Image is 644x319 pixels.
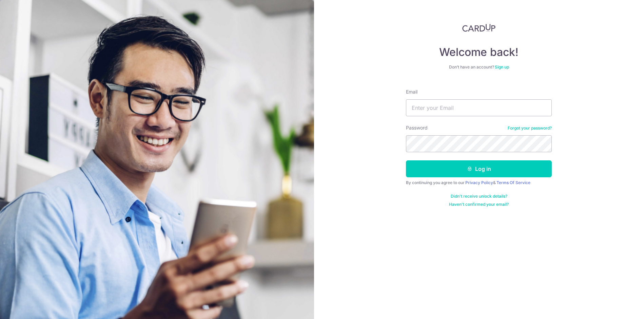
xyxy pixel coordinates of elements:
label: Password [406,124,428,131]
button: Log in [406,160,552,177]
a: Haven't confirmed your email? [449,202,509,207]
h4: Welcome back! [406,45,552,59]
input: Enter your Email [406,99,552,116]
a: Forgot your password? [508,125,552,131]
label: Email [406,88,417,95]
a: Didn't receive unlock details? [451,194,507,199]
img: CardUp Logo [462,24,495,32]
a: Privacy Policy [465,180,493,185]
div: Don’t have an account? [406,64,552,70]
div: By continuing you agree to our & [406,180,552,185]
a: Sign up [495,64,509,69]
a: Terms Of Service [496,180,530,185]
